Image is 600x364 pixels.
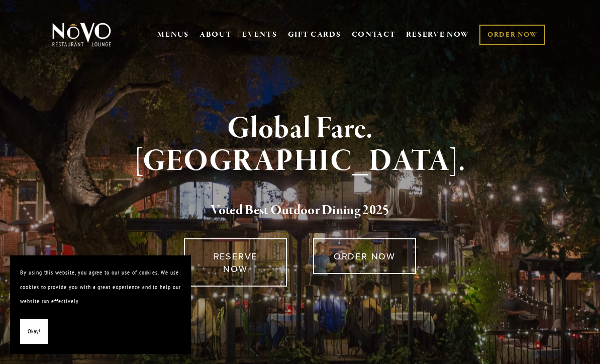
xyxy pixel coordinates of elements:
[157,30,189,40] a: MENUS
[313,238,417,274] a: ORDER NOW
[20,319,48,344] button: Okay!
[28,324,40,339] span: Okay!
[20,265,181,309] p: By using this website, you agree to our use of cookies. We use cookies to provide you with a grea...
[184,238,287,287] a: RESERVE NOW
[10,255,191,354] section: Cookie banner
[242,30,277,40] a: EVENTS
[199,30,232,40] a: ABOUT
[65,200,535,221] h2: 5
[288,25,341,44] a: GIFT CARDS
[406,25,469,44] a: RESERVE NOW
[50,22,113,47] img: Novo Restaurant &amp; Lounge
[479,25,545,45] a: ORDER NOW
[135,110,466,180] strong: Global Fare. [GEOGRAPHIC_DATA].
[352,25,396,44] a: CONTACT
[211,202,382,221] a: Voted Best Outdoor Dining 202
